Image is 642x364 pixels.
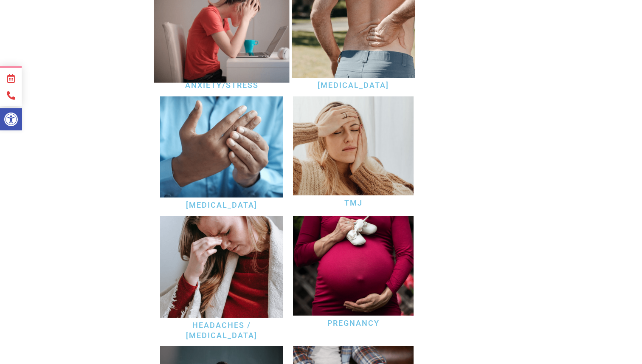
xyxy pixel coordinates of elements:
[186,200,257,209] a: [MEDICAL_DATA]
[293,216,414,316] img: irvine acupuncture for pregnancy_ivf
[160,216,283,317] img: irvine acupuncture for headache and migraine
[185,81,259,90] a: Anxiety/Stress
[186,321,257,340] a: Headaches / [MEDICAL_DATA]
[293,96,414,196] img: irvine acupuncture for tmj jaw pain
[327,319,380,327] a: Pregnancy
[318,81,389,90] a: [MEDICAL_DATA]
[344,198,363,207] a: TMJ
[160,96,283,198] img: irvine acupuncture for arthritis pain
